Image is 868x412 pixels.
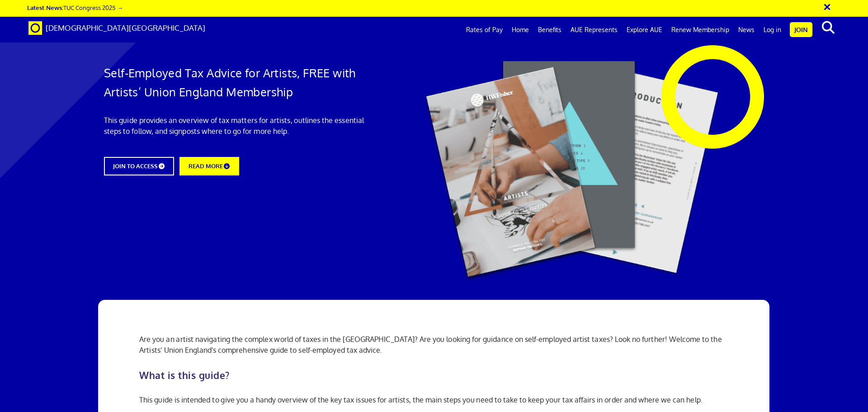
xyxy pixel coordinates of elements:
[139,394,729,405] p: This guide is intended to give you a handy overview of the key tax issues for artists, the main s...
[533,19,566,41] a: Benefits
[734,19,759,41] a: News
[104,157,174,175] a: JOIN TO ACCESS
[104,63,371,101] h1: Self-Employed Tax Advice for Artists, FREE with Artists’ Union England Membership
[790,22,812,37] a: Join
[139,334,729,355] p: Are you an artist navigating the complex world of taxes in the [GEOGRAPHIC_DATA]? Are you looking...
[759,19,786,41] a: Log in
[139,370,729,380] h2: What is this guide?
[566,19,622,41] a: AUE Represents
[462,19,507,41] a: Rates of Pay
[179,157,239,175] a: READ MORE
[104,115,371,137] p: This guide provides an overview of tax matters for artists, outlines the essential steps to follo...
[622,19,667,41] a: Explore AUE
[46,23,205,33] span: [DEMOGRAPHIC_DATA][GEOGRAPHIC_DATA]
[667,19,734,41] a: Renew Membership
[27,4,123,11] a: Latest News:TUC Congress 2025 →
[22,17,212,39] a: Brand [DEMOGRAPHIC_DATA][GEOGRAPHIC_DATA]
[27,4,63,11] strong: Latest News:
[814,18,842,37] button: search
[507,19,533,41] a: Home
